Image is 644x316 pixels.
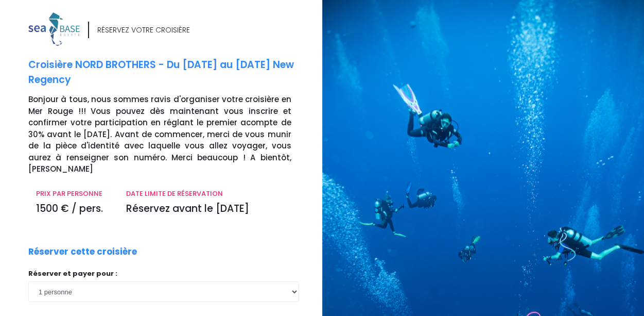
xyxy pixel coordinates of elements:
img: logo_color1.png [28,12,80,46]
p: Croisière NORD BROTHERS - Du [DATE] au [DATE] New Regency [28,58,315,87]
p: Réserver et payer pour : [28,269,299,279]
p: 1500 € / pers. [36,202,111,217]
p: DATE LIMITE DE RÉSERVATION [126,189,291,199]
p: Réservez avant le [DATE] [126,202,291,217]
p: PRIX PAR PERSONNE [36,189,111,199]
p: Bonjour à tous, nous sommes ravis d'organiser votre croisière en Mer Rouge !!! Vous pouvez dès ma... [28,94,315,175]
p: Réserver cette croisière [28,245,137,259]
div: RÉSERVEZ VOTRE CROISIÈRE [97,25,190,36]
